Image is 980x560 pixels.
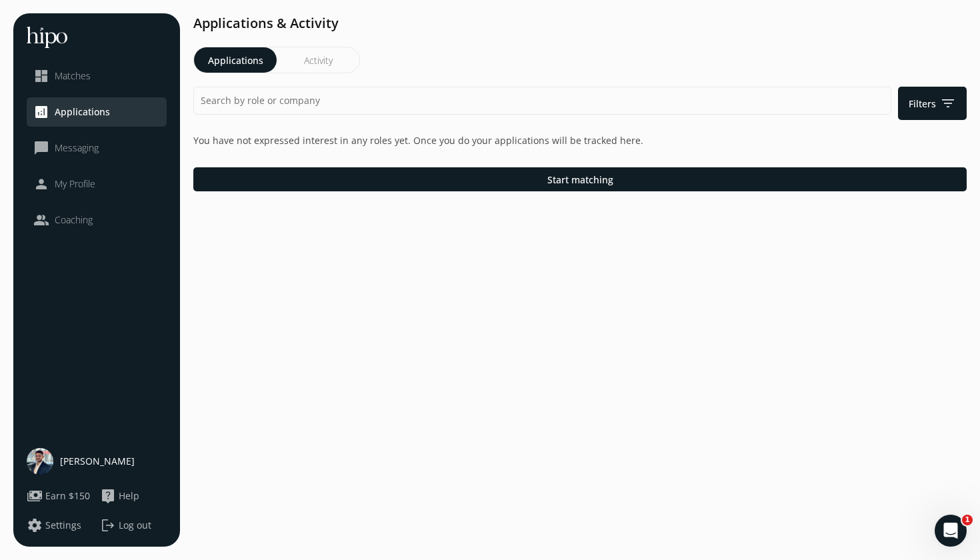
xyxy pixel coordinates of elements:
button: Start matching [193,167,967,191]
h1: Applications & Activity [193,13,967,33]
button: live_helpHelp [100,488,139,504]
iframe: Intercom live chat [935,515,967,547]
span: logout [100,517,116,533]
span: live_help [100,488,116,504]
button: paymentsEarn $150 [27,488,90,504]
span: Help [119,489,139,503]
img: user-photo [27,448,53,475]
span: Settings [45,519,81,532]
input: Search by role or company [193,87,891,115]
img: hh-logo-white [27,27,67,48]
span: My Profile [55,177,95,191]
span: Earn $150 [45,489,90,503]
span: Coaching [55,213,93,227]
a: analyticsApplications [33,104,160,120]
p: You have not expressed interest in any roles yet. Once you do your applications will be tracked h... [193,133,967,147]
span: Messaging [55,141,99,155]
span: chat_bubble_outline [33,140,49,156]
span: [PERSON_NAME] [60,455,135,468]
span: payments [27,488,43,504]
button: Applications [194,47,277,73]
a: paymentsEarn $150 [27,488,93,504]
button: Filtersfilter_list [898,87,967,120]
span: Applications [55,105,110,119]
a: peopleCoaching [33,212,160,228]
span: filter_list [940,95,956,111]
span: Start matching [547,173,613,187]
button: settingsSettings [27,517,81,533]
span: 1 [962,515,973,525]
a: live_helpHelp [100,488,167,504]
span: Filters [909,95,956,111]
button: logoutLog out [100,517,167,533]
span: dashboard [33,68,49,84]
span: analytics [33,104,49,120]
button: Activity [277,47,359,73]
span: Log out [119,519,151,532]
span: people [33,212,49,228]
span: settings [27,517,43,533]
a: settingsSettings [27,517,93,533]
a: personMy Profile [33,176,160,192]
a: chat_bubble_outlineMessaging [33,140,160,156]
span: person [33,176,49,192]
span: Matches [55,69,91,83]
a: dashboardMatches [33,68,160,84]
